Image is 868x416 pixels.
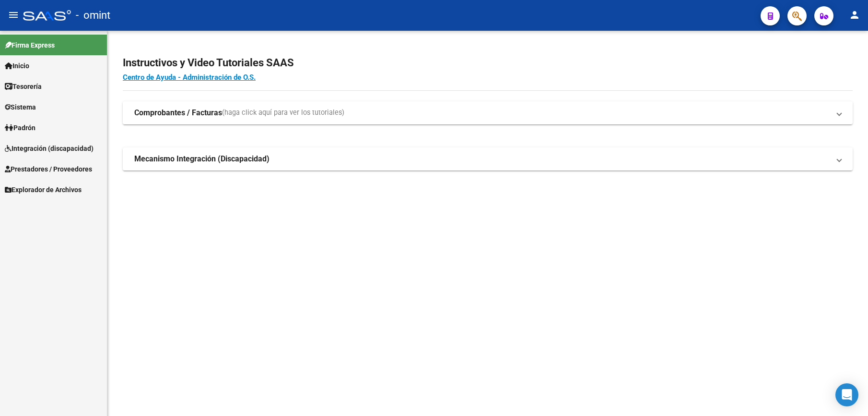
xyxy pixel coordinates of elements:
span: Explorador de Archivos [5,184,82,195]
span: Tesorería [5,81,42,92]
strong: Comprobantes / Facturas [134,108,222,118]
mat-expansion-panel-header: Comprobantes / Facturas(haga click aquí para ver los tutoriales) [123,101,853,124]
span: - omint [76,5,110,26]
span: Sistema [5,102,36,112]
span: Prestadores / Proveedores [5,164,92,174]
div: Open Intercom Messenger [835,383,858,406]
mat-icon: person [849,9,860,21]
span: Inicio [5,61,29,71]
mat-expansion-panel-header: Mecanismo Integración (Discapacidad) [123,147,853,171]
span: Integración (discapacidad) [5,143,94,154]
a: Centro de Ayuda - Administración de O.S. [123,73,256,82]
mat-icon: menu [8,9,19,21]
span: Padrón [5,122,35,133]
span: (haga click aquí para ver los tutoriales) [222,108,344,118]
span: Firma Express [5,40,55,50]
h2: Instructivos y Video Tutoriales SAAS [123,54,853,72]
strong: Mecanismo Integración (Discapacidad) [134,154,270,164]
